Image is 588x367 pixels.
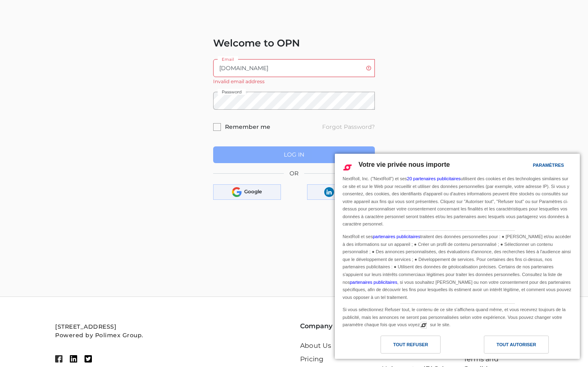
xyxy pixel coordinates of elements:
[85,355,92,363] img: twitter logo
[232,187,242,197] img: Google logo
[324,187,334,197] img: LinkedIn logo
[382,352,419,359] a: Contact Us
[55,323,288,330] p: [STREET_ADDRESS]
[213,78,375,85] div: Invalid email address
[307,184,375,200] div: LinkedIn
[533,161,564,170] div: Paramètres
[55,332,288,338] p: Powered by Polimex Group.
[519,159,538,174] a: Paramètres
[341,231,574,302] div: NextRoll et ses traitent des données personnelles pour : ● [PERSON_NAME] et/ou accéder à des info...
[359,161,450,168] span: Votre vie privée nous importe
[407,176,461,181] a: 20 partenaires publicitaires
[55,355,62,363] img: facebook logo
[350,280,397,285] a: partenaires publicitaires
[300,355,323,363] a: Pricing
[218,56,238,62] label: Email
[213,184,281,200] div: Google
[300,321,370,331] h5: Company
[497,340,536,349] div: Tout autoriser
[213,146,375,163] button: Log In
[393,340,428,349] div: Tout refuser
[457,336,575,358] a: Tout autoriser
[218,89,246,95] label: Password
[322,123,375,133] a: Forgot Password?
[213,169,375,178] div: OR
[341,174,574,229] div: NextRoll, Inc. ("NextRoll") et ses utilisent des cookies et des technologies similaires sur ce si...
[341,304,574,329] div: Si vous sélectionnez Refuser tout, le contenu de ce site s'affichera quand même, et vous recevrez...
[340,336,457,358] a: Tout refuser
[373,234,420,239] a: partenaires publicitaires
[300,342,332,349] a: About Us
[284,151,304,158] span: Log In
[70,355,77,363] img: linkedin logo
[225,123,270,131] span: Remember me
[213,38,375,49] h5: Welcome to OPN
[213,59,375,77] input: Business email address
